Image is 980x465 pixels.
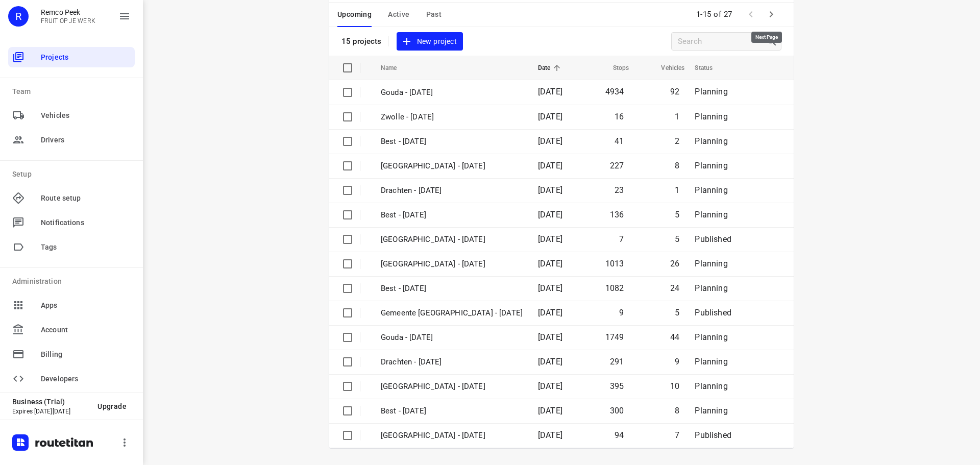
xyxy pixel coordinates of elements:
[538,62,564,74] span: Date
[41,110,131,121] span: Vehicles
[675,406,679,415] span: 8
[538,112,562,121] span: [DATE]
[741,4,761,25] span: Previous Page
[381,430,523,442] p: Gemeente Rotterdam - Tuesday
[695,332,727,342] span: Planning
[8,369,135,389] div: Developers
[403,35,457,48] span: New project
[678,34,766,50] input: Search projects
[615,112,624,121] span: 16
[538,210,562,219] span: [DATE]
[381,185,523,197] p: Drachten - [DATE]
[695,430,731,440] span: Published
[600,62,629,74] span: Stops
[695,161,727,170] span: Planning
[8,47,135,67] div: Projects
[692,4,737,26] span: 1-15 of 27
[605,259,624,268] span: 1013
[670,283,679,293] span: 24
[538,87,562,96] span: [DATE]
[8,344,135,364] div: Billing
[341,37,382,46] p: 15 projects
[397,32,463,51] button: New project
[381,209,523,221] p: Best - [DATE]
[766,35,781,47] div: Search
[381,332,523,344] p: Gouda - [DATE]
[381,381,523,393] p: [GEOGRAPHIC_DATA] - [DATE]
[695,136,727,146] span: Planning
[381,111,523,123] p: Zwolle - [DATE]
[41,217,131,228] span: Notifications
[615,185,624,195] span: 23
[8,295,135,315] div: Apps
[12,398,89,406] p: Business (Trial)
[381,405,523,417] p: Best - [DATE]
[381,136,523,148] p: Best - [DATE]
[12,86,135,97] p: Team
[675,308,679,317] span: 5
[695,185,727,195] span: Planning
[670,381,679,391] span: 10
[8,237,135,257] div: Tags
[381,356,523,368] p: Drachten - [DATE]
[670,259,679,268] span: 26
[610,406,624,415] span: 300
[41,349,131,360] span: Billing
[605,332,624,342] span: 1749
[89,397,135,415] button: Upgrade
[695,406,727,415] span: Planning
[41,300,131,311] span: Apps
[41,325,131,335] span: Account
[610,357,624,366] span: 291
[538,381,562,391] span: [DATE]
[675,430,679,440] span: 7
[615,430,624,440] span: 94
[538,332,562,342] span: [DATE]
[12,276,135,287] p: Administration
[670,87,679,96] span: 92
[381,160,523,172] p: [GEOGRAPHIC_DATA] - [DATE]
[605,87,624,96] span: 4934
[538,283,562,293] span: [DATE]
[695,112,727,121] span: Planning
[538,406,562,415] span: [DATE]
[675,185,679,195] span: 1
[675,210,679,219] span: 5
[41,52,131,63] span: Projects
[41,374,131,384] span: Developers
[675,161,679,170] span: 8
[381,87,523,99] p: Gouda - [DATE]
[695,234,731,244] span: Published
[381,234,523,246] p: [GEOGRAPHIC_DATA] - [DATE]
[381,62,410,74] span: Name
[695,62,726,74] span: Status
[648,62,684,74] span: Vehicles
[538,308,562,317] span: [DATE]
[538,185,562,195] span: [DATE]
[8,6,29,27] div: R
[538,357,562,366] span: [DATE]
[675,136,679,146] span: 2
[610,161,624,170] span: 227
[695,357,727,366] span: Planning
[12,169,135,180] p: Setup
[8,188,135,208] div: Route setup
[619,308,624,317] span: 9
[695,283,727,293] span: Planning
[538,136,562,146] span: [DATE]
[605,283,624,293] span: 1082
[610,381,624,391] span: 395
[610,210,624,219] span: 136
[8,105,135,126] div: Vehicles
[695,259,727,268] span: Planning
[337,8,372,21] span: Upcoming
[538,259,562,268] span: [DATE]
[695,210,727,219] span: Planning
[675,112,679,121] span: 1
[619,234,624,244] span: 7
[695,87,727,96] span: Planning
[41,17,95,25] p: FRUIT OP JE WERK
[381,283,523,295] p: Best - Wednesday
[8,212,135,233] div: Notifications
[670,332,679,342] span: 44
